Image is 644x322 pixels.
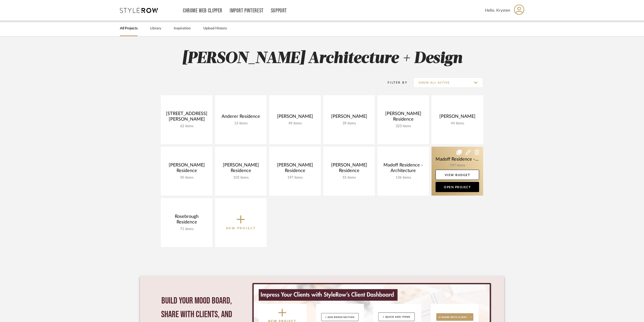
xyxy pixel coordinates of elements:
p: New Project [226,226,256,231]
div: [PERSON_NAME] Residence [381,111,425,124]
a: Chrome Web Clipper [183,9,222,13]
div: 13 items [219,121,263,126]
div: 71 items [165,227,208,231]
div: Rosebrough Residence [165,214,208,227]
div: Anderer Residence [219,114,263,121]
div: 44 items [436,121,479,126]
button: New Project [215,198,267,247]
div: Filter By [381,80,407,85]
div: 323 items [381,124,425,128]
div: 136 items [381,176,425,180]
a: Inspiration [174,25,191,32]
span: Hello, Krysten [485,7,510,13]
a: Support [271,9,287,13]
a: Upload History [203,25,227,32]
div: [PERSON_NAME] [327,114,371,121]
div: [PERSON_NAME] Residence [165,162,208,176]
div: 62 items [165,124,208,128]
h2: [PERSON_NAME] Architecture + Design [140,49,504,68]
div: 103 items [219,176,263,180]
div: 39 items [327,121,371,126]
div: [PERSON_NAME] Residence [273,162,317,176]
div: Madoff Residence - Architecture [381,162,425,176]
a: Library [150,25,161,32]
a: View Budget [436,170,479,180]
div: 50 items [165,176,208,180]
div: [PERSON_NAME] [436,114,479,121]
a: All Projects [120,25,138,32]
div: 55 items [327,176,371,180]
div: 49 items [273,121,317,126]
a: Open Project [436,182,479,192]
div: [PERSON_NAME] Residence [327,162,371,176]
div: [PERSON_NAME] [273,114,317,121]
div: [STREET_ADDRESS][PERSON_NAME] [165,111,208,124]
div: 197 items [273,176,317,180]
div: [PERSON_NAME] Residence [219,162,263,176]
a: Import Pinterest [230,9,264,13]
